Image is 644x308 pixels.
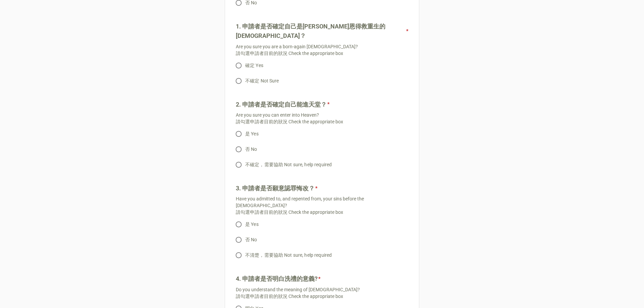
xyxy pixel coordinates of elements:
p: Have you admitted to, and repented from, your sins before the [DEMOGRAPHIC_DATA]? 請勾選申請者目前的狀況 Che... [236,195,408,215]
span: 不確定，需要協助 Not sure, help required [245,161,332,168]
span: 確定 Yes [245,62,263,69]
p: Do you understand the meaning of [DEMOGRAPHIC_DATA]? 請勾選申請者目前的狀況 Check the appropriate box [236,286,408,300]
label: 2. 申請者是否確定自己能進天堂？ [236,100,327,109]
span: 否 No [245,236,257,243]
span: 是 Yes [245,221,259,228]
label: 4. 申請者是否明白洗禮的意義? [236,274,318,284]
label: 1. 申請者是否確定自己是[PERSON_NAME]恩得救重生的[DEMOGRAPHIC_DATA]？ [236,22,406,41]
label: 3. 申請者是否願意認罪悔改？ [236,184,315,193]
p: Are you sure you are a born-again [DEMOGRAPHIC_DATA]? 請勾選申請者目前的狀況 Check the appropriate box [236,43,408,57]
span: 是 Yes [245,130,259,137]
span: 不清楚，需要協助 Not sure, help required [245,252,332,259]
p: Are you sure you can enter into Heaven? 請勾選申請者目前的狀況 Check the appropriate box [236,112,408,125]
span: 不確定 Not Sure [245,77,279,84]
span: 否 No [245,146,257,153]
